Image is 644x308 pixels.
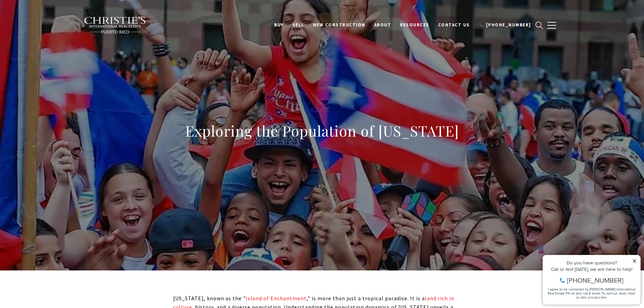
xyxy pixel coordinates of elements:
[438,22,470,28] span: Contact Us
[7,22,98,26] div: Call or text [DATE], we are here to help!
[185,121,459,140] h1: Exploring the Population of [US_STATE]
[543,16,560,35] button: button
[479,22,531,28] span: 📞 [PHONE_NUMBER]
[535,22,543,29] a: search
[313,22,365,28] span: New Construction
[270,19,288,31] a: BUY
[474,19,535,31] a: call 9393373000
[309,19,370,31] a: New Construction
[7,15,98,20] div: Do you have questions?
[246,295,307,302] a: Island of Enchantment - open in a new tab
[288,19,309,31] a: SELL
[8,42,96,54] span: I agree to be contacted by [PERSON_NAME] International Real Estate PR via text, call & email. To ...
[434,19,474,31] a: Contact Us
[370,19,396,31] a: About
[396,19,434,31] a: Resources
[28,32,84,39] span: [PHONE_NUMBER]
[84,17,147,34] img: Christie's International Real Estate black text logo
